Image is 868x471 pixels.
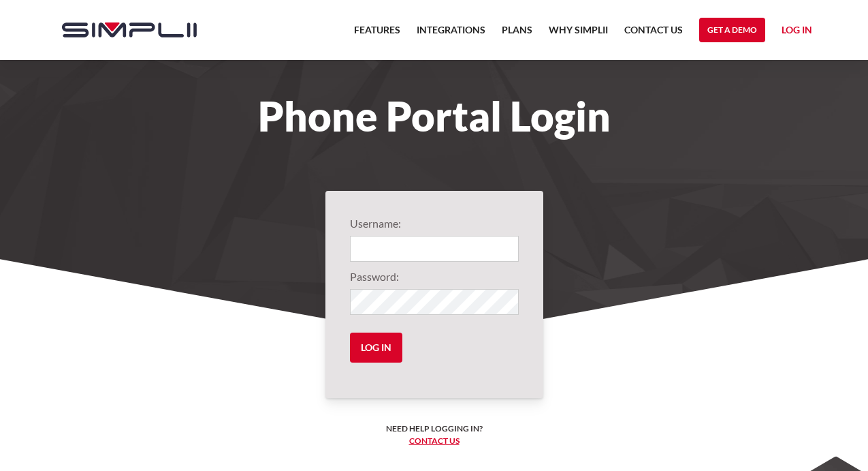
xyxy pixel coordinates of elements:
input: Log in [350,333,402,363]
a: Features [354,22,400,46]
a: Why Simplii [549,22,608,46]
a: Contact us [409,436,460,446]
a: Integrations [417,22,485,46]
img: Simplii [62,22,197,37]
a: Log in [782,22,812,42]
h6: Need help logging in? ‍ [386,423,483,447]
a: Contact US [624,22,683,46]
a: Plans [502,22,532,46]
label: Password: [350,269,519,285]
a: Get a Demo [699,18,765,42]
label: Username: [350,215,519,232]
form: Login [350,215,519,374]
h1: Phone Portal Login [48,101,820,131]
